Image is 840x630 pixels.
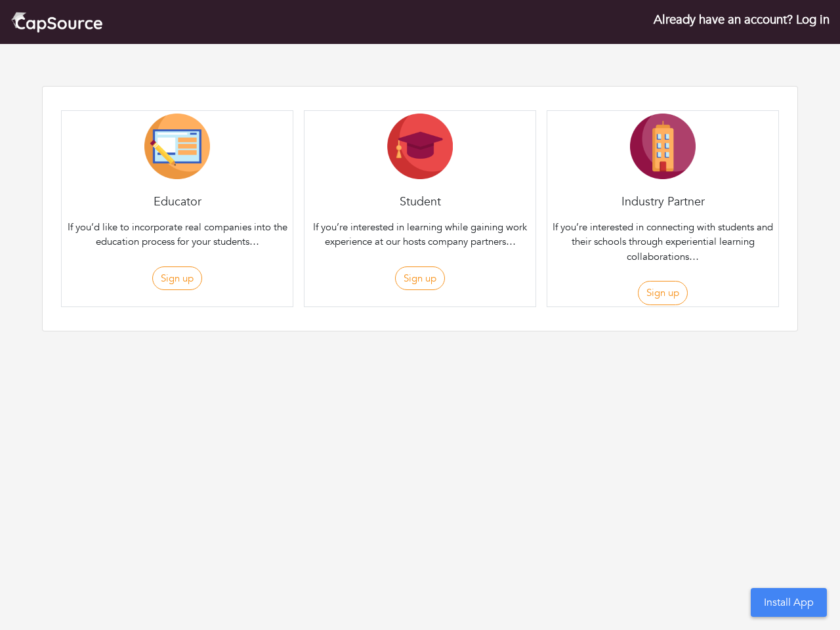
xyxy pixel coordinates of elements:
[152,266,202,291] button: Sign up
[751,588,827,617] button: Install App
[62,195,293,209] h4: Educator
[307,220,533,249] p: If you’re interested in learning while gaining work experience at our hosts company partners…
[304,195,535,209] h4: Student
[395,266,445,291] button: Sign up
[10,10,103,33] img: cap_logo.png
[64,220,290,249] p: If you’d like to incorporate real companies into the education process for your students…
[550,220,776,264] p: If you’re interested in connecting with students and their schools through experiential learning ...
[638,281,688,305] button: Sign up
[654,11,829,28] a: Already have an account? Log in
[547,195,778,209] h4: Industry Partner
[630,114,696,179] img: Company-Icon-7f8a26afd1715722aa5ae9dc11300c11ceeb4d32eda0db0d61c21d11b95ecac6.png
[144,114,210,179] img: Educator-Icon-31d5a1e457ca3f5474c6b92ab10a5d5101c9f8fbafba7b88091835f1a8db102f.png
[387,114,453,179] img: Student-Icon-6b6867cbad302adf8029cb3ecf392088beec6a544309a027beb5b4b4576828a8.png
